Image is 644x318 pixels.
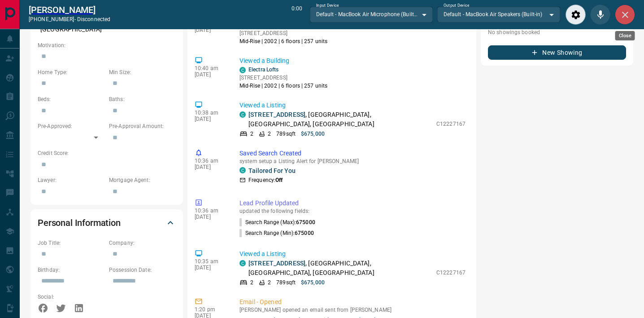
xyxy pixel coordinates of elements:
p: Social: [38,293,104,301]
p: Viewed a Building [239,56,466,66]
h2: Personal Information [38,216,121,230]
p: updated the following fields: [239,208,466,214]
p: 1:20 pm [195,306,226,313]
div: condos.ca [239,111,246,118]
div: Audio Settings [566,4,586,25]
div: condos.ca [239,67,246,73]
label: Output Device [444,3,469,9]
p: system setup a Listing Alert for [PERSON_NAME] [239,158,466,164]
p: Baths: [109,95,176,103]
p: Beds: [38,95,104,103]
a: [STREET_ADDRESS] [248,260,305,267]
strong: Off [275,177,283,183]
p: 10:35 am [195,258,226,265]
p: 10:40 am [195,65,226,71]
p: Birthday: [38,266,104,274]
p: Possession Date: [109,266,176,274]
a: [STREET_ADDRESS] [248,111,305,118]
div: Close [615,4,635,25]
p: Job Title: [38,239,104,247]
p: Home Type: [38,68,104,76]
p: [DATE] [195,164,226,170]
p: Min Size: [109,68,176,76]
p: Mid-Rise | 2002 | 6 floors | 257 units [239,82,327,90]
p: 2 [268,130,271,138]
p: Search Range (Min) : [239,229,314,237]
p: Motivation: [38,41,176,49]
a: [PERSON_NAME] [29,4,110,15]
p: Mortgage Agent: [109,176,176,184]
p: Email - Opened [239,297,466,307]
p: 789 sqft [276,278,296,287]
div: condos.ca [239,260,246,266]
div: Close [615,31,635,40]
p: 0:00 [292,4,302,25]
p: [DATE] [195,27,226,33]
div: condos.ca [239,167,246,173]
p: [STREET_ADDRESS] [239,74,327,82]
p: Lawyer: [38,176,104,184]
div: Default - MacBook Air Speakers (Built-in) [437,7,560,22]
p: Viewed a Listing [239,101,466,110]
span: disconnected [77,16,110,22]
p: , [GEOGRAPHIC_DATA], [GEOGRAPHIC_DATA], [GEOGRAPHIC_DATA] [248,110,432,129]
p: [DATE] [195,71,226,78]
p: Pre-Approval Amount: [109,122,176,130]
p: 789 sqft [276,130,296,138]
p: C12227167 [436,120,466,128]
a: Electra Lofts [248,66,278,73]
span: 675000 [295,230,314,236]
p: [STREET_ADDRESS] [239,29,327,37]
p: , [GEOGRAPHIC_DATA], [GEOGRAPHIC_DATA], [GEOGRAPHIC_DATA] [248,259,432,278]
p: Mid-Rise | 2002 | 6 floors | 257 units [239,37,327,45]
p: Lead Profile Updated [239,199,466,208]
span: 675000 [296,219,315,225]
p: 10:36 am [195,208,226,214]
p: 2 [268,278,271,287]
p: [DATE] [195,214,226,220]
a: Tailored For You [248,167,296,174]
p: [DATE] [195,265,226,271]
p: 2 [250,278,253,287]
p: No showings booked [488,28,626,36]
p: Company: [109,239,176,247]
p: [PHONE_NUMBER] - [29,15,110,23]
div: Personal Information [38,212,176,234]
p: Pre-Approved: [38,122,104,130]
p: $675,000 [301,278,325,287]
p: Frequency: [248,176,283,184]
button: New Showing [488,45,626,60]
p: Viewed a Listing [239,249,466,259]
p: [PERSON_NAME] opened an email sent from [PERSON_NAME] [239,307,466,313]
p: [DATE] [195,116,226,122]
p: $675,000 [301,130,325,138]
div: Default - MacBook Air Microphone (Built-in) [310,7,433,22]
p: 2 [250,130,253,138]
p: Search Range (Max) : [239,218,315,226]
p: 10:38 am [195,110,226,116]
div: Mute [590,4,610,25]
p: Credit Score: [38,149,176,157]
p: 10:36 am [195,158,226,164]
p: C12227167 [436,269,466,277]
label: Input Device [316,3,339,9]
p: Saved Search Created [239,149,466,158]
